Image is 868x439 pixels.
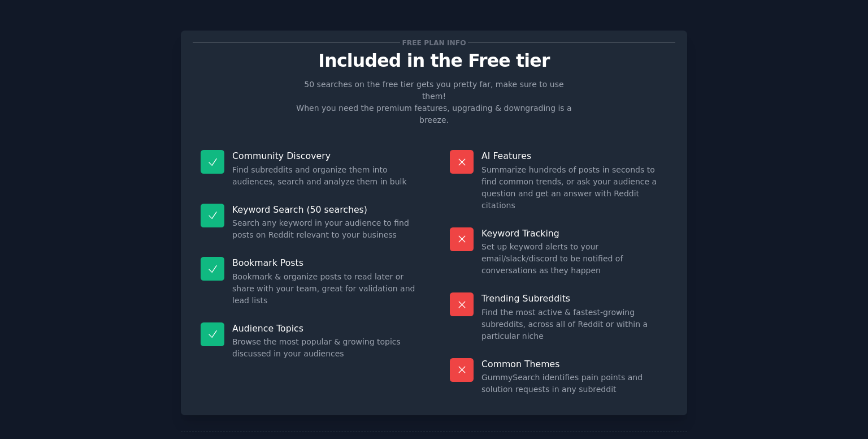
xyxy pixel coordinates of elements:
dd: Bookmark & organize posts to read later or share with your team, great for validation and lead lists [232,271,418,307]
p: Common Themes [481,358,667,370]
dd: Search any keyword in your audience to find posts on Reddit relevant to your business [232,217,418,241]
p: Trending Subreddits [481,292,667,304]
p: Included in the Free tier [193,51,675,71]
dd: Find the most active & fastest-growing subreddits, across all of Reddit or within a particular niche [481,307,667,342]
p: Community Discovery [232,150,418,162]
p: Bookmark Posts [232,257,418,269]
dd: Summarize hundreds of posts in seconds to find common trends, or ask your audience a question and... [481,164,667,212]
dd: Browse the most popular & growing topics discussed in your audiences [232,336,418,360]
dd: Find subreddits and organize them into audiences, search and analyze them in bulk [232,164,418,188]
dd: GummySearch identifies pain points and solution requests in any subreddit [481,372,667,395]
p: Audience Topics [232,322,418,334]
span: Free plan info [400,37,468,49]
dd: Set up keyword alerts to your email/slack/discord to be notified of conversations as they happen [481,241,667,277]
p: Keyword Tracking [481,227,667,239]
p: 50 searches on the free tier gets you pretty far, make sure to use them! When you need the premiu... [292,79,576,126]
p: AI Features [481,150,667,162]
p: Keyword Search (50 searches) [232,204,418,216]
